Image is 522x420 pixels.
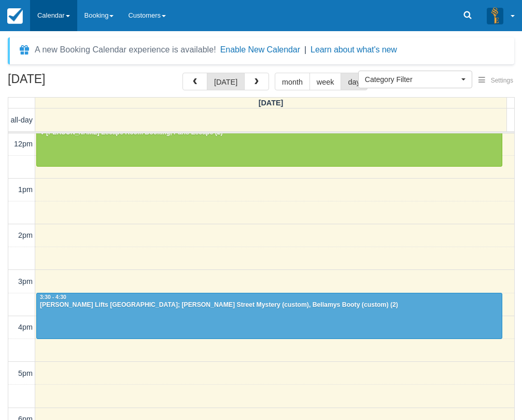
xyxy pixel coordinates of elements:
span: 2pm [18,231,33,239]
div: [PERSON_NAME] Escape Room Booking, Paris Escape (2) [39,129,499,137]
div: A new Booking Calendar experience is available! [35,44,216,56]
button: month [275,73,310,90]
img: checkfront-main-nav-mini-logo.png [7,8,23,24]
button: Settings [472,73,519,88]
span: 3pm [18,277,33,286]
span: Category Filter [365,74,459,85]
img: A3 [487,7,503,24]
h2: [DATE] [8,73,139,92]
button: Enable New Calendar [220,45,300,55]
button: Category Filter [358,71,472,88]
span: [DATE] [259,99,284,107]
span: | [304,45,306,54]
span: Settings [491,77,513,84]
button: [DATE] [207,73,245,90]
span: all-day [11,116,33,124]
span: 3:30 - 4:30 [40,294,66,300]
span: 12pm [14,140,33,148]
a: Learn about what's new [311,45,397,54]
div: [PERSON_NAME] Lifts [GEOGRAPHIC_DATA]; [PERSON_NAME] Street Mystery (custom), Bellamys Booty (cus... [39,301,499,309]
span: 5pm [18,369,33,377]
a: [PERSON_NAME] Escape Room Booking, Paris Escape (2) [36,121,502,167]
span: 1pm [18,185,33,194]
a: 3:30 - 4:30[PERSON_NAME] Lifts [GEOGRAPHIC_DATA]; [PERSON_NAME] Street Mystery (custom), Bellamys... [36,293,502,338]
span: 4pm [18,323,33,331]
button: day [341,73,367,90]
button: week [309,73,342,90]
